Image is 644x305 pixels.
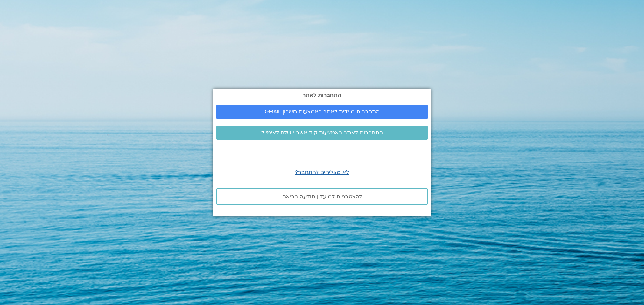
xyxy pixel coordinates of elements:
a: להצטרפות למועדון תודעה בריאה [216,188,428,205]
a: לא מצליחים להתחבר? [295,169,349,176]
span: התחברות לאתר באמצעות קוד אשר יישלח לאימייל [261,130,383,136]
a: התחברות מיידית לאתר באמצעות חשבון GMAIL [216,105,428,119]
span: להצטרפות למועדון תודעה בריאה [282,194,362,200]
h2: התחברות לאתר [216,92,428,98]
a: התחברות לאתר באמצעות קוד אשר יישלח לאימייל [216,126,428,140]
span: התחברות מיידית לאתר באמצעות חשבון GMAIL [265,109,380,115]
